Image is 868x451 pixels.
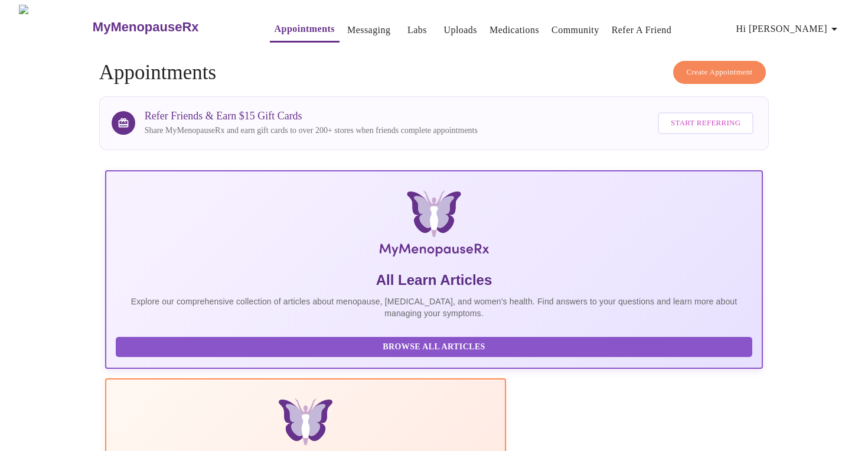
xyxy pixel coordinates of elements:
span: Create Appointment [687,66,753,79]
button: Messaging [342,18,395,42]
p: Explore our comprehensive collection of articles about menopause, [MEDICAL_DATA], and women's hea... [116,296,753,319]
img: MyMenopauseRx Logo [214,190,654,261]
button: Hi [PERSON_NAME] [732,17,846,41]
button: Create Appointment [673,61,766,84]
button: Start Referring [658,112,753,134]
a: Messaging [347,22,390,38]
h3: Refer Friends & Earn $15 Gift Cards [145,110,478,122]
span: Browse All Articles [128,340,741,355]
span: Start Referring [671,116,740,130]
p: Share MyMenopauseRx and earn gift cards to over 200+ stores when friends complete appointments [145,125,478,137]
h5: All Learn Articles [116,271,753,290]
a: Start Referring [655,106,756,140]
button: Browse All Articles [116,337,753,358]
a: Refer a Friend [612,22,672,38]
a: MyMenopauseRx [91,7,246,48]
a: Uploads [443,22,477,38]
a: Browse All Articles [116,341,756,351]
a: Labs [407,22,427,38]
img: MyMenopauseRx Logo [19,5,91,49]
button: Refer a Friend [607,18,677,42]
button: Medications [485,18,544,42]
a: Appointments [275,21,335,37]
h3: MyMenopauseRx [93,20,199,35]
button: Appointments [270,17,340,43]
button: Labs [398,18,436,42]
h4: Appointments [99,61,769,85]
button: Community [547,18,604,42]
a: Medications [490,22,539,38]
span: Hi [PERSON_NAME] [736,21,841,37]
a: Community [552,22,599,38]
button: Uploads [439,18,482,42]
